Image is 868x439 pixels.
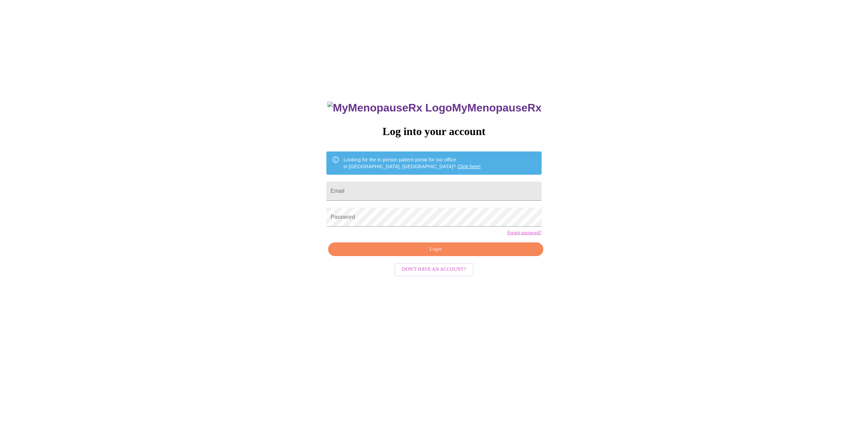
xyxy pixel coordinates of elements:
[328,242,543,256] button: Login
[394,263,474,276] button: Don't have an account?
[326,125,541,138] h3: Log into your account
[402,265,466,274] span: Don't have an account?
[507,230,542,236] a: Forgot password?
[336,245,535,254] span: Login
[344,154,481,173] div: Looking for the in person patient portal for our office in [GEOGRAPHIC_DATA], [GEOGRAPHIC_DATA]?
[393,266,475,272] a: Don't have an account?
[327,102,452,114] img: MyMenopauseRx Logo
[457,164,481,169] a: Click here!
[327,102,542,114] h3: MyMenopauseRx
